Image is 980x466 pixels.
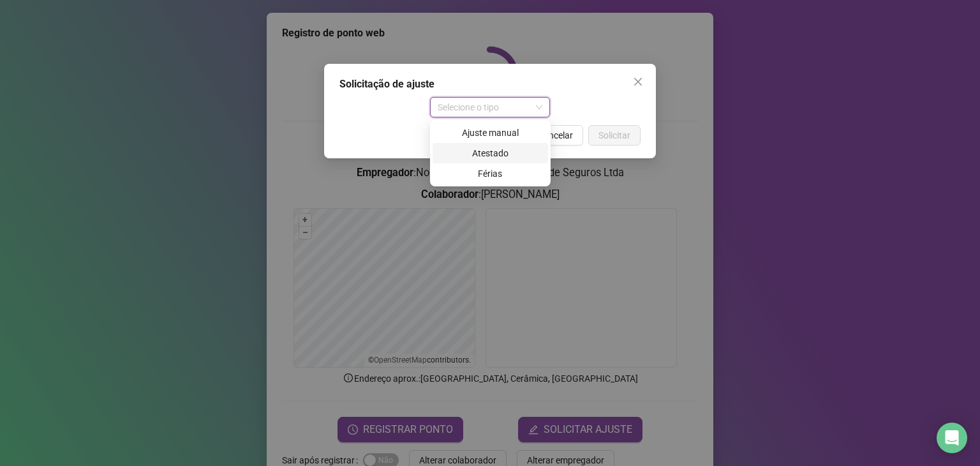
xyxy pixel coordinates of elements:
[538,128,573,142] span: Cancelar
[628,71,648,92] button: Close
[339,77,641,92] div: Solicitação de ajuste
[433,143,548,163] div: Atestado
[633,77,643,87] span: close
[433,163,548,184] div: Férias
[440,146,540,160] div: Atestado
[528,125,583,146] button: Cancelar
[937,423,967,453] div: Open Intercom Messenger
[588,125,641,146] button: Solicitar
[438,98,543,117] span: Selecione o tipo
[440,167,540,181] div: Férias
[433,123,548,143] div: Ajuste manual
[440,126,540,140] div: Ajuste manual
